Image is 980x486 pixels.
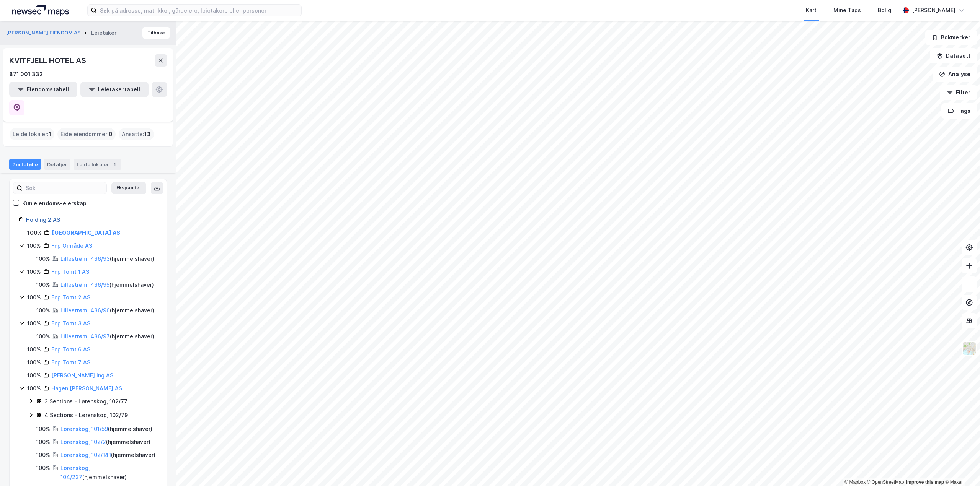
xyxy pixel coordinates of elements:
[878,6,891,15] div: Bolig
[60,281,109,288] a: Lillestrøm, 436/95
[60,450,155,460] div: ( hjemmelshaver )
[51,359,90,366] a: Fnp Tomt 7 AS
[10,128,54,140] div: Leide lokaler :
[867,479,904,485] a: OpenStreetMap
[57,128,116,140] div: Eide eiendommer :
[44,411,128,420] div: 4 Sections - Lørenskog, 102/79
[36,332,50,341] div: 100%
[912,6,955,15] div: [PERSON_NAME]
[36,463,50,473] div: 100%
[44,397,127,406] div: 3 Sections - Lørenskog, 102/77
[60,465,90,480] a: Lørenskog, 104/237
[906,479,944,485] a: Improve this map
[51,346,90,353] a: Fnp Tomt 6 AS
[51,385,122,392] a: Hagen [PERSON_NAME] AS
[111,182,146,194] button: Ekspander
[833,6,861,15] div: Mine Tags
[36,424,50,434] div: 100%
[60,280,154,289] div: ( hjemmelshaver )
[22,199,87,208] div: Kun eiendoms-eierskap
[80,82,149,97] button: Leietakertabell
[109,130,113,139] span: 0
[925,30,977,45] button: Bokmerker
[27,228,42,237] div: 100%
[51,242,92,249] a: Fnp Område AS
[930,48,977,63] button: Datasett
[806,6,817,15] div: Kart
[111,161,118,168] div: 1
[60,424,152,434] div: ( hjemmelshaver )
[44,159,70,170] div: Detaljer
[941,103,977,119] button: Tags
[36,254,50,263] div: 100%
[119,128,154,140] div: Ansatte :
[97,5,301,16] input: Søk på adresse, matrikkel, gårdeiere, leietakere eller personer
[36,437,50,447] div: 100%
[27,241,41,250] div: 100%
[52,229,120,236] a: [GEOGRAPHIC_DATA] AS
[23,182,106,194] input: Søk
[27,371,41,380] div: 100%
[940,85,977,100] button: Filter
[60,255,110,262] a: Lillestrøm, 436/93
[51,268,89,275] a: Fnp Tomt 1 AS
[9,70,43,79] div: 871 001 332
[73,159,121,170] div: Leide lokaler
[9,54,87,67] div: KVITFJELL HOTEL AS
[933,67,977,82] button: Analyse
[9,159,41,170] div: Portefølje
[36,280,50,289] div: 100%
[60,332,154,341] div: ( hjemmelshaver )
[27,293,41,302] div: 100%
[60,333,110,340] a: Lillestrøm, 436/97
[6,29,82,37] button: [PERSON_NAME] EIENDOM AS
[36,306,50,315] div: 100%
[9,82,77,97] button: Eiendomstabell
[942,449,980,486] div: Kontrollprogram for chat
[51,294,90,301] a: Fnp Tomt 2 AS
[60,254,154,263] div: ( hjemmelshaver )
[60,426,108,432] a: Lørenskog, 101/59
[27,345,41,354] div: 100%
[91,28,116,37] div: Leietaker
[27,358,41,367] div: 100%
[49,130,51,139] span: 1
[51,372,113,379] a: [PERSON_NAME] Ing AS
[60,307,110,314] a: Lillestrøm, 436/96
[27,267,41,276] div: 100%
[60,463,157,482] div: ( hjemmelshaver )
[12,5,69,16] img: logo.a4113a55bc3d86da70a041830d287a7e.svg
[51,320,90,327] a: Fnp Tomt 3 AS
[26,216,60,223] a: Holding 2 AS
[27,319,41,328] div: 100%
[27,384,41,393] div: 100%
[844,479,866,485] a: Mapbox
[60,437,150,447] div: ( hjemmelshaver )
[962,341,977,356] img: Z
[60,306,154,315] div: ( hjemmelshaver )
[60,452,111,458] a: Lørenskog, 102/141
[942,449,980,486] iframe: Chat Widget
[144,130,151,139] span: 13
[142,27,170,39] button: Tilbake
[36,450,50,460] div: 100%
[60,439,106,445] a: Lørenskog, 102/2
